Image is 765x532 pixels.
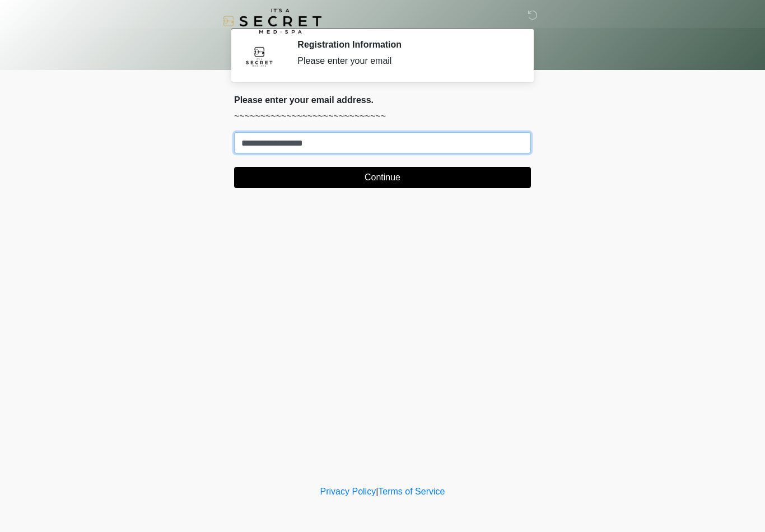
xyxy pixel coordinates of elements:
[320,487,376,496] a: Privacy Policy
[378,487,445,496] a: Terms of Service
[234,167,531,188] button: Continue
[297,39,514,50] h2: Registration Information
[297,54,514,68] div: Please enter your email
[234,110,531,123] p: ~~~~~~~~~~~~~~~~~~~~~~~~~~~~~
[242,39,276,73] img: Agent Avatar
[234,95,531,105] h2: Please enter your email address.
[376,487,378,496] a: |
[223,8,321,34] img: It's A Secret Med Spa Logo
